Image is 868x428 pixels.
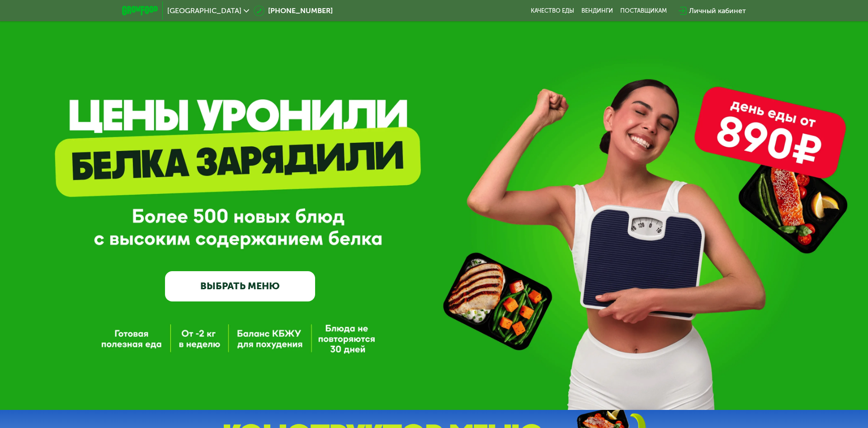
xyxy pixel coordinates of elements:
a: Качество еды [531,7,574,14]
div: поставщикам [620,7,667,14]
span: [GEOGRAPHIC_DATA] [167,7,241,14]
a: [PHONE_NUMBER] [254,5,333,16]
a: Вендинги [581,7,613,14]
div: Личный кабинет [689,5,746,16]
a: ВЫБРАТЬ МЕНЮ [165,271,315,301]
